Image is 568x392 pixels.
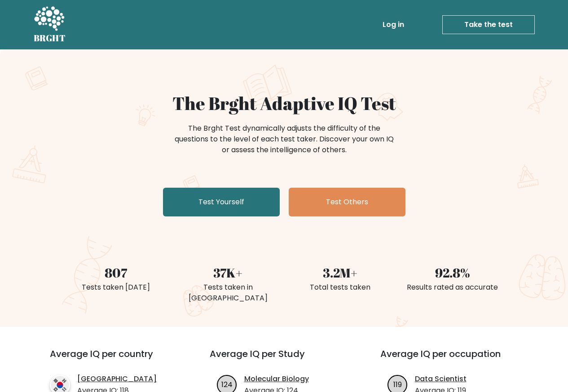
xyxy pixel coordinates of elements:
[50,348,177,370] h3: Average IQ per country
[65,263,167,282] div: 807
[221,379,233,389] text: 124
[290,263,391,282] div: 3.2M+
[77,374,157,384] a: [GEOGRAPHIC_DATA]
[393,379,402,389] text: 119
[402,282,503,293] div: Results rated as accurate
[177,263,279,282] div: 37K+
[172,123,396,155] div: The Brght Test dynamically adjusts the difficulty of the questions to the level of each test take...
[210,348,359,370] h3: Average IQ per Study
[244,374,309,384] a: Molecular Biology
[380,348,529,370] h3: Average IQ per occupation
[34,4,66,46] a: BRGHT
[289,188,405,216] a: Test Others
[442,15,535,34] a: Take the test
[65,282,167,293] div: Tests taken [DATE]
[65,92,503,114] h1: The Brght Adaptive IQ Test
[402,263,503,282] div: 92.8%
[379,16,408,34] a: Log in
[290,282,391,293] div: Total tests taken
[34,33,66,44] h5: BRGHT
[163,188,280,216] a: Test Yourself
[177,282,279,304] div: Tests taken in [GEOGRAPHIC_DATA]
[415,374,467,384] a: Data Scientist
